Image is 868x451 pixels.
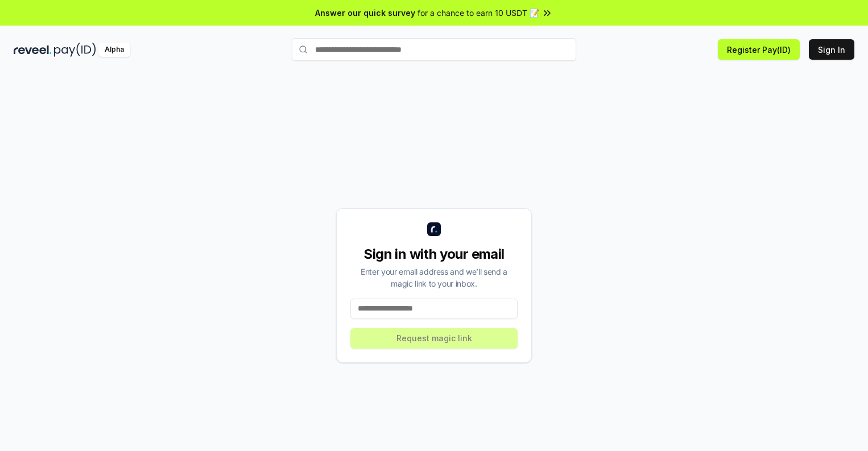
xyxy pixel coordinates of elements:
div: Alpha [98,43,130,57]
button: Sign In [809,39,854,60]
span: Answer our quick survey [315,7,415,19]
img: logo_small [427,222,441,236]
div: Enter your email address and we’ll send a magic link to your inbox. [350,266,518,289]
span: for a chance to earn 10 USDT 📝 [418,7,539,19]
img: reveel_dark [14,43,52,57]
img: pay_id [54,43,96,57]
button: Register Pay(ID) [718,39,800,60]
div: Sign in with your email [350,245,518,263]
